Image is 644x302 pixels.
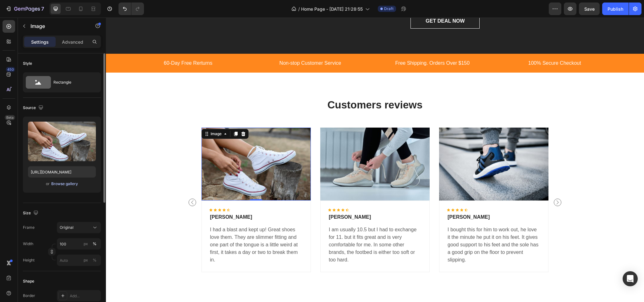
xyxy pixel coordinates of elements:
p: [PERSON_NAME] [104,196,196,203]
div: 450 [6,67,15,72]
button: Browse gallery [51,181,78,187]
img: Alt Image [333,110,443,183]
img: Alt Image [96,110,205,183]
button: px [91,256,98,264]
label: Frame [23,225,35,230]
button: px [91,240,98,248]
div: Browse gallery [51,181,78,187]
div: Rectangle [53,75,92,90]
span: Home Page - [DATE] 21:28:55 [301,6,363,12]
p: I am usually 10.5 but I had to exchange for 11. but it fits great and is very comfortable for me.... [223,208,315,246]
p: Settings [31,39,49,45]
p: Advanced [62,39,83,45]
p: Customers reviews [81,81,457,94]
button: Save [579,3,600,15]
input: px% [57,255,101,266]
p: [PERSON_NAME] [223,196,315,203]
p: Non-stop Customer Service [146,42,262,49]
div: Undo/Redo [118,3,144,15]
button: Original [57,222,101,233]
span: / [298,6,300,12]
div: % [93,241,96,247]
button: Publish [602,3,629,15]
div: Open Intercom Messenger [623,271,638,286]
p: 60-Day Free Rerturns [24,42,140,49]
span: Save [584,6,595,12]
div: Size [23,209,40,217]
input: https://example.com/image.jpg [28,166,96,178]
p: [PERSON_NAME] [342,196,434,203]
img: Alt Image [214,110,324,183]
div: Shape [23,278,34,284]
p: I had a blast and kept up! Great shoes love them. They are slimmer fitting and one part of the to... [104,208,196,246]
span: or [46,180,50,188]
span: Original [60,225,74,230]
p: 100% Secure Checkout [391,42,507,49]
label: Height [23,257,35,263]
div: Beta [5,115,15,120]
p: I bought this for him to work out, he love it the minute he put it on his feet. It gives good sup... [342,208,434,246]
button: Carousel Next Arrow [447,180,457,190]
div: Style [23,61,32,66]
iframe: Design area [106,18,644,302]
div: px [84,241,88,247]
p: Free Shipping. Orders Over $150 [269,42,385,49]
label: Width [23,241,33,247]
button: % [82,240,90,248]
p: Image [30,22,84,30]
div: % [93,257,96,263]
div: Publish [608,6,623,12]
span: Draft [384,6,394,12]
img: preview-image [28,122,96,161]
button: 7 [3,3,47,15]
div: Source [23,104,45,112]
button: Carousel Back Arrow [81,180,91,190]
p: 7 [41,5,44,13]
div: Add... [70,293,99,299]
div: px [84,257,88,263]
input: px% [57,238,101,250]
div: Image [103,113,117,119]
button: % [82,256,90,264]
div: Border [23,293,35,299]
